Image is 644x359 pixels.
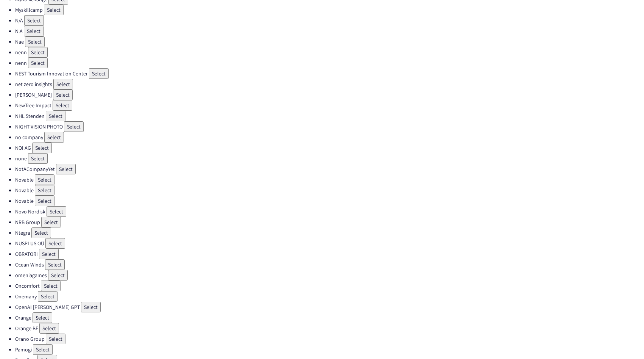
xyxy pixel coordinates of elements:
li: NRB Group [15,217,644,227]
button: Select [48,270,68,281]
button: Select [28,58,48,68]
button: Select [24,26,44,36]
li: Novable [15,174,644,185]
button: Select [47,206,66,217]
button: Select [33,344,53,355]
li: Novable [15,196,644,206]
li: OpenAI [PERSON_NAME] GPT [15,302,644,312]
li: Myskillcamp [15,5,644,15]
button: Select [44,132,64,143]
li: nenn [15,47,644,58]
li: Orange [15,312,644,323]
button: Select [53,100,72,111]
li: N.A [15,26,644,36]
button: Select [46,111,65,121]
li: Oncomfort [15,281,644,291]
button: Select [39,323,59,334]
button: Select [53,79,73,89]
li: [PERSON_NAME] [15,89,644,100]
li: OBRATORI [15,249,644,259]
li: Novo Nordisk [15,206,644,217]
button: Select [39,249,59,259]
li: NotACompanyYet [15,164,644,174]
button: Select [44,5,64,15]
li: omeniagames [15,270,644,281]
button: Select [32,143,52,153]
button: Select [35,196,54,206]
li: Pamogi [15,344,644,355]
li: NewTree Impact [15,100,644,111]
li: NEST Tourism Innovation Center [15,68,644,79]
button: Select [28,153,48,164]
button: Select [28,47,48,58]
li: NHL Stenden [15,111,644,121]
button: Select [45,238,65,249]
button: Select [41,281,61,291]
iframe: Chat Widget [517,277,644,359]
li: N/A [15,15,644,26]
li: nenn [15,58,644,68]
button: Select [24,15,44,26]
li: Orange BE [15,323,644,334]
button: Select [35,185,54,196]
button: Select [31,227,51,238]
li: Nae [15,36,644,47]
button: Select [45,259,65,270]
li: Onemany [15,291,644,302]
li: NUSPLUS OÜ [15,238,644,249]
button: Select [41,217,61,227]
li: NOI AG [15,143,644,153]
button: Select [81,302,101,312]
button: Select [25,36,45,47]
li: Ntegra [15,227,644,238]
button: Select [56,164,76,174]
button: Select [53,89,73,100]
button: Select [46,334,65,344]
button: Select [89,68,109,79]
li: net zero insights [15,79,644,89]
li: no company [15,132,644,143]
button: Select [64,121,84,132]
button: Select [33,312,52,323]
li: NIGHT VISION PHOTO [15,121,644,132]
li: Ocean Winds [15,259,644,270]
li: none [15,153,644,164]
button: Select [35,174,54,185]
li: Orano Group [15,334,644,344]
button: Select [38,291,58,302]
li: Novable [15,185,644,196]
